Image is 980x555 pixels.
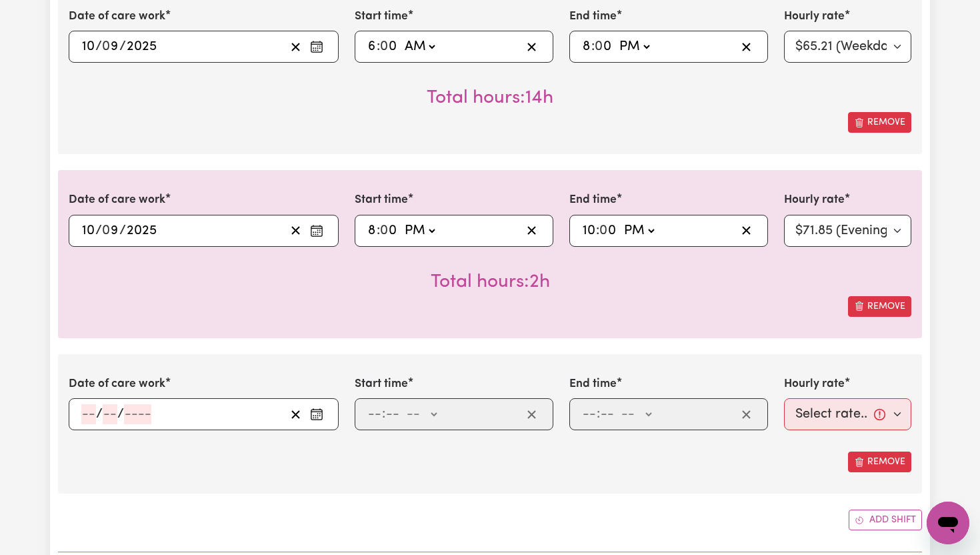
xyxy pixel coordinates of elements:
button: Remove this shift [848,112,911,133]
input: -- [81,37,95,57]
input: ---- [126,37,157,57]
input: -- [381,37,399,57]
span: / [119,39,126,54]
input: -- [601,221,618,241]
span: / [95,39,102,54]
input: -- [582,404,597,424]
input: -- [103,37,119,57]
input: -- [582,37,591,57]
button: Add another shift [849,510,922,530]
button: Remove this shift [848,296,911,317]
input: -- [103,221,119,241]
input: -- [81,404,96,424]
label: Hourly rate [784,8,845,25]
input: -- [367,404,382,424]
span: : [377,223,380,238]
input: -- [385,404,400,424]
span: 0 [380,224,388,237]
label: Start time [355,376,408,393]
label: End time [569,376,617,393]
span: 0 [380,40,388,53]
span: : [591,39,595,54]
span: / [117,407,124,422]
input: -- [600,404,615,424]
button: Clear date [285,221,306,241]
span: 0 [595,40,603,53]
span: / [95,223,102,238]
span: Total hours worked: 2 hours [431,273,550,292]
span: : [597,407,600,422]
label: End time [569,191,617,209]
input: -- [596,37,613,57]
label: Date of care work [69,376,165,393]
label: Hourly rate [784,191,845,209]
span: 0 [102,40,110,53]
input: -- [381,221,399,241]
span: : [596,223,599,238]
button: Enter the date of care work [306,221,327,241]
label: End time [569,8,617,25]
input: ---- [124,404,151,424]
span: : [382,407,385,422]
label: Date of care work [69,8,165,25]
span: / [119,223,126,238]
button: Clear date [285,404,306,424]
span: 0 [102,224,110,237]
span: / [96,407,103,422]
span: 0 [599,224,607,237]
input: ---- [126,221,157,241]
button: Enter the date of care work [306,404,327,424]
input: -- [103,404,117,424]
label: Date of care work [69,191,165,209]
label: Start time [355,191,408,209]
label: Start time [355,8,408,25]
input: -- [367,37,377,57]
button: Clear date [285,37,306,57]
span: : [377,39,380,54]
button: Remove this shift [848,452,911,472]
label: Hourly rate [784,376,845,393]
button: Enter the date of care work [306,37,327,57]
input: -- [81,221,95,241]
span: Total hours worked: 14 hours [427,89,553,107]
iframe: Button to launch messaging window [927,502,969,544]
input: -- [367,221,377,241]
input: -- [582,221,596,241]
